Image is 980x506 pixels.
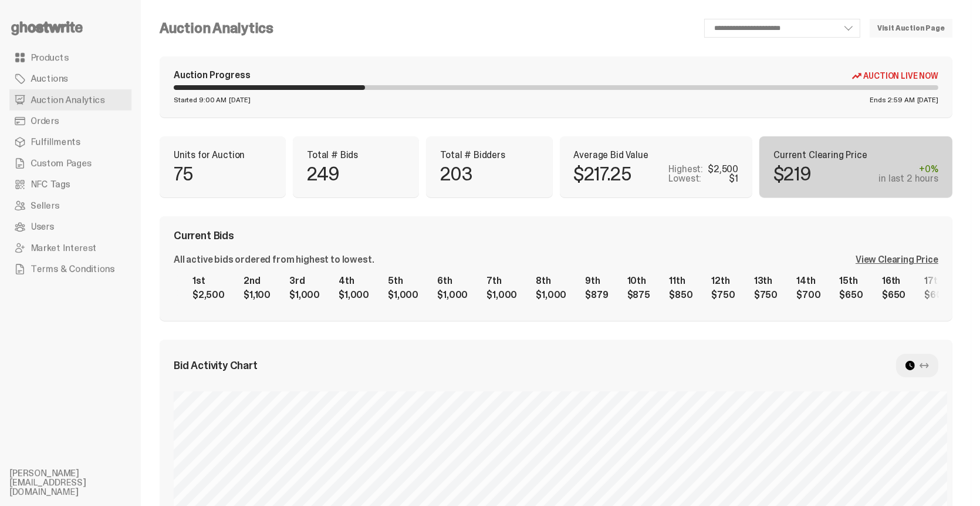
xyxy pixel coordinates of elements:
div: $650 [882,290,905,300]
div: $1,000 [536,290,566,300]
div: $1 [729,174,739,183]
div: $1,000 [437,290,468,300]
div: 5th [388,276,418,286]
span: Auction Live Now [864,71,938,81]
div: $875 [627,290,650,300]
div: All active bids ordered from highest to lowest. [174,255,374,264]
div: $850 [669,290,692,300]
span: Users [31,222,54,232]
a: Auctions [9,68,131,89]
a: NFC Tags [9,174,131,195]
div: $2,500 [192,290,225,300]
div: 10th [627,276,650,286]
div: $1,000 [388,290,418,300]
a: Auction Analytics [9,89,131,110]
span: Orders [31,116,59,126]
span: Started 9:00 AM [174,96,227,103]
span: Auctions [31,74,68,83]
div: $879 [585,290,608,300]
span: Custom Pages [31,159,92,168]
span: Current Bids [174,230,234,241]
p: 75 [174,165,192,183]
div: 3rd [289,276,320,286]
div: View Clearing Price [856,255,938,264]
div: 11th [669,276,692,286]
div: $600 [924,290,948,300]
div: $650 [840,290,863,300]
div: $750 [712,290,735,300]
a: Orders [9,110,131,132]
div: $1,000 [289,290,320,300]
div: 13th [754,276,778,286]
div: 15th [840,276,863,286]
div: 1st [192,276,225,286]
li: [PERSON_NAME][EMAIL_ADDRESS][DOMAIN_NAME] [9,468,150,497]
div: $1,000 [339,290,369,300]
span: Auction Analytics [31,95,104,105]
a: Users [9,216,131,237]
p: Highest: [668,165,703,174]
div: 8th [536,276,566,286]
h4: Auction Analytics [160,21,273,35]
a: Sellers [9,195,131,216]
span: Market Interest [31,243,97,253]
span: Fulfillments [31,138,80,147]
span: NFC Tags [31,180,70,189]
p: Total # Bidders [440,150,538,160]
div: 17th [924,276,948,286]
p: Units for Auction [174,150,272,160]
p: 203 [440,165,472,183]
div: 16th [882,276,905,286]
div: Auction Progress [174,71,250,81]
a: Visit Auction Page [870,19,952,38]
p: Current Clearing Price [773,150,938,160]
a: Products [9,47,131,68]
span: Sellers [31,201,59,210]
span: Products [31,53,69,62]
p: 249 [307,165,340,183]
a: Terms & Conditions [9,259,131,280]
div: $2,500 [708,165,738,174]
span: Ends 2:59 AM [870,96,915,103]
span: Bid Activity Chart [174,360,258,371]
a: Market Interest [9,237,131,259]
div: 12th [712,276,735,286]
a: Custom Pages [9,153,131,174]
p: $217.25 [574,165,631,183]
div: 6th [437,276,468,286]
a: Fulfillments [9,132,131,153]
div: 4th [339,276,369,286]
div: +0% [878,165,938,174]
div: $750 [754,290,778,300]
div: $1,100 [244,290,271,300]
p: Lowest: [668,174,701,183]
p: Average Bid Value [574,150,739,160]
div: in last 2 hours [878,174,938,183]
span: [DATE] [917,96,938,103]
span: [DATE] [229,96,250,103]
div: $700 [796,290,820,300]
p: Total # Bids [307,150,405,160]
div: 7th [486,276,517,286]
div: 14th [796,276,820,286]
div: $1,000 [486,290,517,300]
p: $219 [773,165,811,183]
div: 9th [585,276,608,286]
span: Terms & Conditions [31,264,114,274]
div: 2nd [244,276,271,286]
